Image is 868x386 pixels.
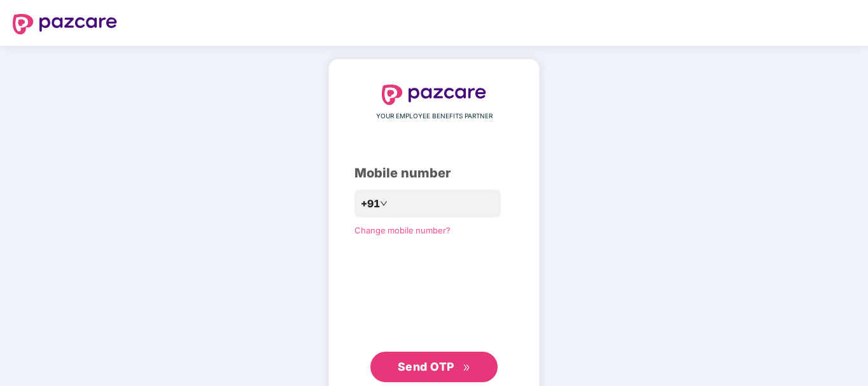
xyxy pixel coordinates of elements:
button: Send OTPdouble-right [370,352,498,382]
span: Send OTP [398,360,454,373]
img: logo [382,85,486,105]
span: YOUR EMPLOYEE BENEFITS PARTNER [376,111,493,121]
a: Change mobile number? [354,225,451,235]
div: Mobile number [354,163,514,183]
span: down [380,200,388,207]
span: +91 [361,196,380,212]
span: double-right [463,364,471,372]
img: logo [13,14,117,34]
